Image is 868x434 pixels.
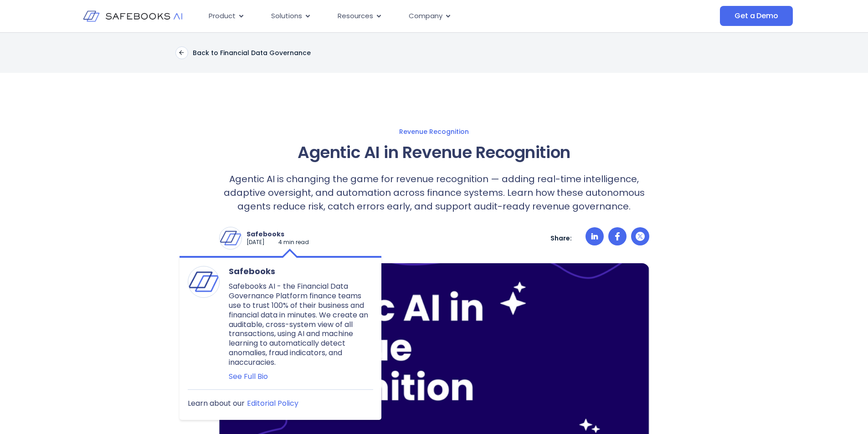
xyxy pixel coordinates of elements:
p: 4 min read [278,239,309,246]
a: Back to Financial Data Governance [175,46,311,59]
img: Safebooks [220,227,241,249]
p: Safebooks AI - the Financial Data Governance Platform finance teams use to trust 100% of their bu... [229,282,373,367]
nav: Menu [201,7,629,25]
p: Learn about our [188,399,245,408]
p: Share: [550,234,572,242]
span: Product [209,11,236,21]
h1: Agentic AI in Revenue Recognition [219,140,649,165]
span: Solutions [271,11,302,21]
span: Safebooks [229,266,373,276]
a: Get a Demo [720,6,792,26]
a: See Full Bio [229,372,373,382]
a: Revenue Recognition [130,128,739,136]
span: Company [409,11,442,21]
p: [DATE] [247,239,265,246]
img: Safebooks [188,266,219,297]
span: Get a Demo [734,11,778,20]
p: Back to Financial Data Governance [193,49,311,57]
p: Agentic AI is changing the game for revenue recognition — adding real-time intelligence, adaptive... [219,172,649,213]
p: Safebooks [247,230,309,238]
div: Menu Toggle [201,7,629,25]
a: Editorial Policy [247,399,298,408]
span: Resources [338,11,373,21]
